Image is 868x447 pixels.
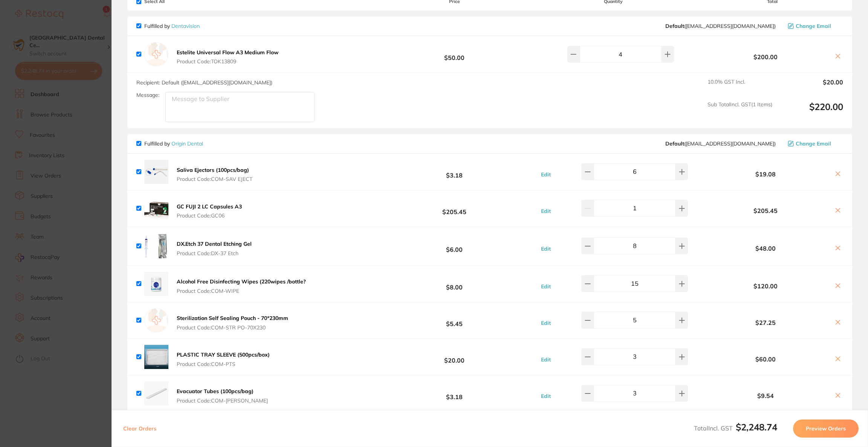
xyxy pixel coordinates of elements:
output: $220.00 [778,101,843,122]
b: $200.00 [702,54,830,60]
img: YmNjeWIzdg [144,233,168,259]
label: Message: [136,92,159,98]
b: $19.08 [702,171,830,178]
span: info@origindental.com.au [665,141,776,147]
span: Change Email [796,141,831,147]
b: Sterilization Self Sealing Pouch - 70*230mm [177,315,288,321]
span: 10.0 % GST Incl. [708,79,772,95]
button: Alcohol Free Disinfecting Wipes (220wipes /bottle? Product Code:COM-WIPE [174,278,308,294]
button: GC FUJI 2 LC Capsules A3 Product Code:GC06 [174,203,244,219]
b: $27.25 [702,319,830,326]
b: Evacuator Tubes (100pcs/bag) [177,388,254,395]
b: Default [665,140,684,147]
span: Sub Total Incl. GST ( 1 Items) [708,101,772,122]
b: $3.18 [384,386,525,400]
img: bW5vNHRvdg [144,345,168,369]
p: Fulfilled by [144,23,200,29]
button: Estelite Universal Flow A3 Medium Flow Product Code:TOK13809 [174,49,281,65]
button: Edit [539,283,553,290]
b: $2,248.74 [736,421,777,433]
a: Origin Dental [171,140,203,147]
b: Default [665,23,684,29]
span: Product Code: COM-SAV EJECT [177,176,252,182]
b: Saliva Ejectors (100pcs/bag) [177,167,249,173]
b: DX.Etch 37 Dental Etching Gel [177,240,252,247]
b: $20.00 [384,350,525,364]
button: Edit [539,245,553,252]
img: empty.jpg [144,42,168,66]
b: $6.00 [384,239,525,253]
span: Product Code: DX-37 Etch [177,250,252,256]
button: Evacuator Tubes (100pcs/bag) Product Code:COM-[PERSON_NAME] [174,388,270,404]
span: Product Code: COM-[PERSON_NAME] [177,398,268,404]
img: N3FnMm5rMg [144,196,168,220]
p: Fulfilled by [144,141,203,147]
button: PLASTIC TRAY SLEEVE (500pcs/box) Product Code:COM-PTS [174,351,272,367]
b: $9.54 [702,392,830,399]
b: $205.45 [702,207,830,214]
span: Product Code: COM-STR PO-70X230 [177,325,288,331]
b: $205.45 [384,201,525,215]
span: Product Code: COM-WIPE [177,288,306,294]
button: Clear Orders [121,419,159,438]
b: $50.00 [384,47,525,61]
b: Alcohol Free Disinfecting Wipes (220wipes /bottle? [177,278,306,285]
b: GC FUJI 2 LC Capsules A3 [177,203,242,210]
button: Edit [539,208,553,214]
b: $48.00 [702,245,830,252]
span: Product Code: GC06 [177,213,242,219]
button: Change Email [785,140,843,147]
button: Preview Orders [793,419,859,438]
b: PLASTIC TRAY SLEEVE (500pcs/box) [177,351,270,358]
output: $20.00 [778,79,843,95]
span: Change Email [796,23,831,29]
b: $3.18 [384,165,525,179]
span: rachelngarel@bigpond.com [665,23,776,29]
img: Z3N3bjIweg [144,381,168,406]
button: Change Email [785,23,843,29]
span: Total Incl. GST [694,424,777,432]
span: Product Code: TOK13809 [177,58,278,64]
img: empty.jpg [144,308,168,332]
button: Saliva Ejectors (100pcs/bag) Product Code:COM-SAV EJECT [174,167,255,182]
span: Recipient: Default ( [EMAIL_ADDRESS][DOMAIN_NAME] ) [136,79,272,86]
b: Estelite Universal Flow A3 Medium Flow [177,49,278,56]
button: Edit [539,171,553,178]
a: Dentavision [171,23,200,29]
button: DX.Etch 37 Dental Etching Gel Product Code:DX-37 Etch [174,240,254,256]
button: Edit [539,320,553,326]
b: $120.00 [702,283,830,289]
img: anptZzZiMQ [144,160,168,184]
b: $5.45 [384,313,525,327]
button: Edit [539,393,553,400]
span: Product Code: COM-PTS [177,361,270,367]
button: Sterilization Self Sealing Pouch - 70*230mm Product Code:COM-STR PO-70X230 [174,315,290,331]
img: OXgxaDFtdw [144,272,168,296]
b: $8.00 [384,277,525,291]
button: Edit [539,356,553,363]
b: $60.00 [702,356,830,363]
